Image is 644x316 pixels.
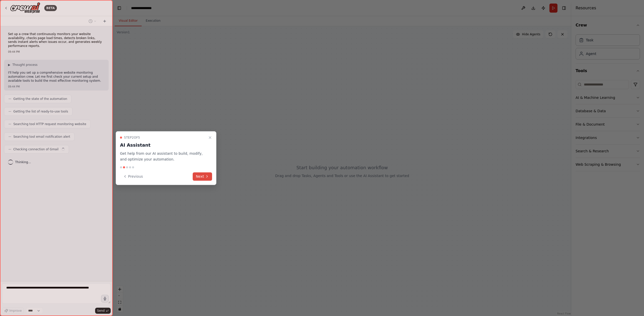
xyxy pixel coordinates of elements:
button: Previous [120,172,146,181]
h3: AI Assistant [120,142,206,149]
button: Hide left sidebar [116,5,123,12]
p: Get help from our AI assistant to build, modify, and optimize your automation. [120,151,206,162]
button: Close walkthrough [207,135,213,141]
span: Step 2 of 5 [124,136,140,140]
button: Next [193,172,212,181]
